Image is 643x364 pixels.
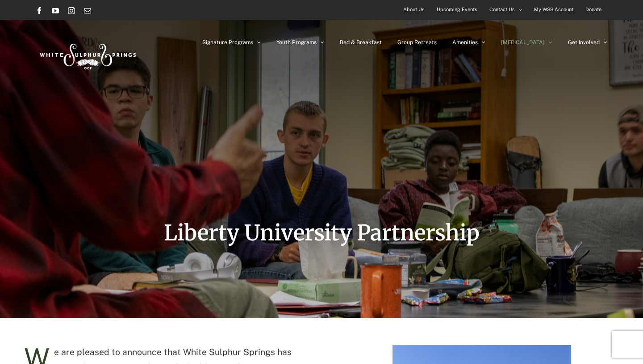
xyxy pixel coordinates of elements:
[202,40,253,45] span: Signature Programs
[397,40,437,45] span: Group Retreats
[202,20,607,65] nav: Main Menu
[276,20,324,65] a: Youth Programs
[340,40,382,45] span: Bed & Breakfast
[568,40,600,45] span: Get Involved
[437,3,477,16] span: Upcoming Events
[36,34,138,76] img: White Sulphur Springs Logo
[164,219,480,246] span: Liberty University Partnership
[403,3,425,16] span: About Us
[534,3,573,16] span: My WSS Account
[397,20,437,65] a: Group Retreats
[452,40,478,45] span: Amenities
[489,3,515,16] span: Contact Us
[501,40,545,45] span: [MEDICAL_DATA]
[585,3,601,16] span: Donate
[276,40,317,45] span: Youth Programs
[568,20,607,65] a: Get Involved
[340,20,382,65] a: Bed & Breakfast
[202,20,261,65] a: Signature Programs
[501,20,552,65] a: [MEDICAL_DATA]
[452,20,485,65] a: Amenities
